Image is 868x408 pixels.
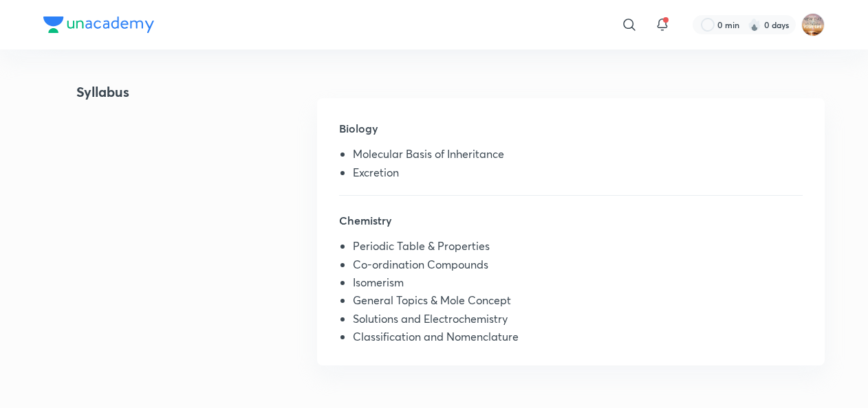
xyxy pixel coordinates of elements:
[353,240,803,258] li: Periodic Table & Properties
[353,330,803,348] li: Classification and Nomenclature
[339,212,803,240] h5: Chemistry
[353,276,803,294] li: Isomerism
[353,313,803,330] li: Solutions and Electrochemistry
[43,82,129,381] h4: Syllabus
[339,120,803,148] h5: Biology
[353,294,803,312] li: General Topics & Mole Concept
[353,258,803,276] li: Co-ordination Compounds
[801,13,825,36] img: pari Neekhra
[353,166,803,184] li: Excretion
[748,18,761,32] img: streak
[353,148,803,166] li: Molecular Basis of Inheritance
[43,16,154,33] img: Company Logo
